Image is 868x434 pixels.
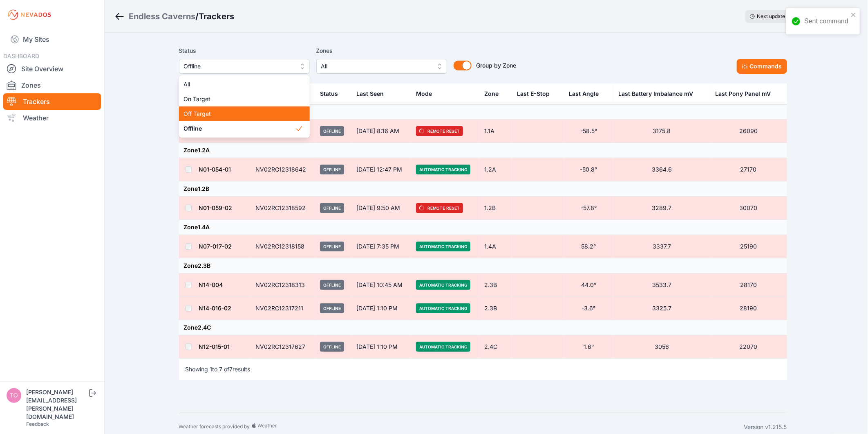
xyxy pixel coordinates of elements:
[184,95,295,103] span: On Target
[184,80,295,88] span: All
[184,124,295,133] span: Offline
[184,61,293,71] span: Offline
[179,75,310,138] div: Offline
[184,110,295,118] span: Off Target
[804,16,848,26] div: Sent command
[179,59,310,74] button: Offline
[851,11,857,18] button: close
